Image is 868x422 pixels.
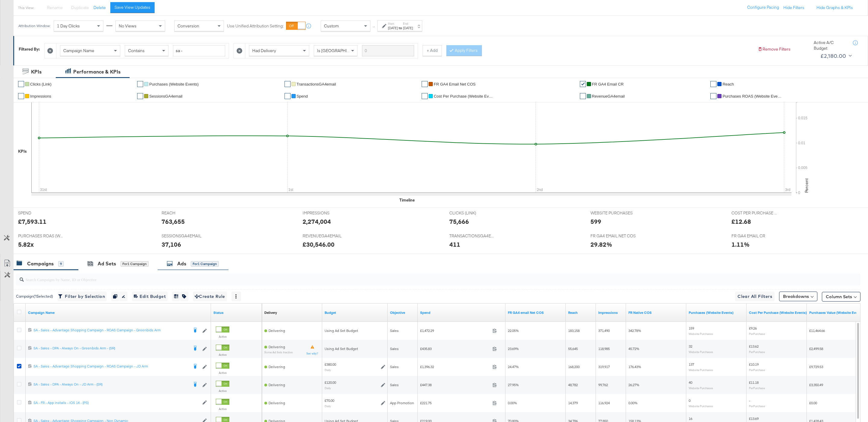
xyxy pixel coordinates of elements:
span: 32 [689,344,692,349]
div: £2,180.00 [820,52,846,61]
span: Sales [390,346,399,351]
div: £7,593.11 [18,217,46,226]
sub: Per Purchase [749,368,765,372]
div: 29.82% [590,240,612,249]
input: Search Campaigns by Name, ID or Objective [24,271,781,283]
div: [DATE] [388,26,398,30]
span: COST PER PURCHASE (WEBSITE EVENTS) [731,210,777,216]
span: 1 Day Clicks [57,23,80,29]
span: £435.83 [420,346,490,351]
span: Spend [297,94,308,98]
div: 37,106 [162,240,181,249]
strong: to [398,26,403,30]
span: Campaign Name [63,48,94,53]
span: Sales [390,383,399,387]
sub: Per Purchase [749,350,765,354]
span: FR GA4 EMAIL CR [731,233,777,239]
div: Filtered By: [19,46,40,52]
span: Sales [390,328,399,333]
span: Edit Budget [134,293,166,300]
span: 371,490 [598,328,610,333]
a: The number of times a purchase was made tracked by your Custom Audience pixel on your website aft... [689,310,744,315]
span: £9.26 [749,326,757,330]
span: 16 [689,416,692,421]
span: Create Rule [195,293,225,300]
span: IMPRESSIONS [303,210,348,216]
span: 0.00% [628,401,637,405]
sub: Website Purchases [689,368,713,372]
div: Campaigns [27,260,54,267]
a: ✔ [580,81,586,87]
span: Contains [128,48,145,53]
span: Clicks (Link) [30,82,52,86]
span: Reach [722,82,734,86]
span: RevenueGA4email [592,94,625,98]
sub: Per Purchase [749,386,765,390]
div: This View: [18,5,34,10]
span: £0.00 [809,401,817,405]
span: Rename [47,5,63,10]
span: SPEND [18,210,63,216]
div: SA - Sales - Advantage Shopping Campaign - ROAS Campaign - Greenbids Arm [33,328,189,333]
div: for 1 Campaign [121,261,149,267]
a: FR GA4 Net COS [508,310,563,315]
label: Active [216,371,229,375]
span: SESSIONSGA4EMAIL [162,233,207,239]
label: Use Unified Attribution Setting: [227,23,284,29]
div: 411 [449,240,460,249]
button: Delete [93,5,106,11]
div: Save View Updates [115,5,150,10]
a: FR Native COS [628,310,684,315]
label: Start: [388,22,398,26]
span: £13.62 [749,344,759,349]
span: 168,200 [568,364,580,369]
a: Reflects the ability of your Ad Campaign to achieve delivery based on ad states, schedule and bud... [264,310,277,315]
span: No Views [119,23,137,29]
button: Hide Filters [783,5,804,11]
button: Column Sets [822,292,860,302]
a: The number of people your ad was served to. [568,310,593,315]
a: The total amount spent to date. [420,310,503,315]
div: £120.00 [325,380,336,385]
span: £13.69 [749,416,759,421]
span: TRANSACTIONSGA4EMAIL [449,233,495,239]
a: Shows the current state of your Ad Campaign. [213,310,259,315]
span: 159 [689,326,694,330]
span: CLICKS (LINK) [449,210,495,216]
div: £70.00 [325,398,334,403]
div: for 1 Campaign [191,261,219,267]
span: Impressions [30,94,51,98]
span: FR GA4 email Net COS [434,82,476,86]
a: Your campaign name. [28,310,209,315]
a: ✔ [422,81,428,87]
div: Using Ad Set Budget [325,346,385,351]
a: The total value of the purchase actions tracked by your Custom Audience pixel on your website aft... [809,310,865,315]
div: Timeline [399,197,415,203]
a: The average cost for each purchase tracked by your Custom Audience pixel on your website after pe... [749,310,807,315]
span: WEBSITE PURCHASES [590,210,636,216]
div: [DATE] [403,26,413,30]
div: Campaign ( 1 Selected) [16,294,53,299]
span: 45.72% [628,346,639,351]
span: 116,924 [598,401,610,405]
span: Delivering [269,401,285,405]
div: Ads [177,260,186,267]
span: 48,782 [568,383,578,387]
span: Purchases ROAS (Website Events) [722,94,783,98]
sub: Website Purchases [689,332,713,336]
span: 0 [689,398,690,403]
span: 27.95% [508,383,519,387]
span: 24.47% [508,364,519,369]
div: Ad Sets [98,260,116,267]
span: FR GA4 EMAIL NET COS [590,233,636,239]
span: TransactionsGA4email [297,82,336,86]
label: Active [216,335,229,339]
label: Active [216,389,229,393]
a: SA - Sales - Advantage Shopping Campaign - ROAS Campaign - Greenbids Arm [33,328,189,334]
button: Create Rule [193,292,227,301]
div: 1.11% [731,240,750,249]
div: £30,546.00 [303,240,335,249]
span: Purchases (Website Events) [149,82,199,86]
span: Custom [324,23,339,29]
a: SA - Sales - DPA - Always On - JD Arm - (SR) [33,382,189,388]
